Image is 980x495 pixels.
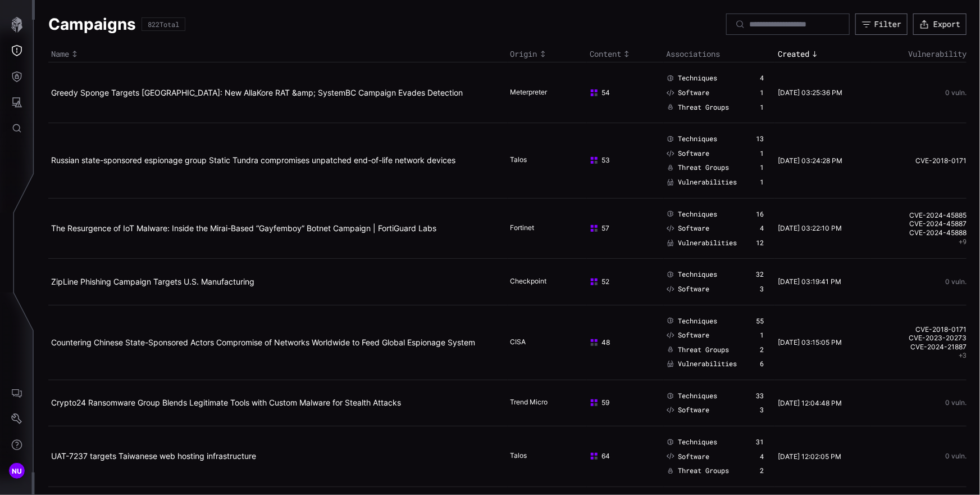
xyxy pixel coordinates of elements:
span: Threat Groups [678,163,730,172]
a: Techniques [667,317,718,326]
div: Trend Micro [510,398,567,408]
a: Countering Chinese State-Sponsored Actors Compromise of Networks Worldwide to Feed Global Espiona... [51,337,475,347]
div: 31 [756,438,764,447]
div: 1 [760,149,764,158]
a: CVE-2024-45885 [874,211,967,220]
div: 12 [756,238,764,247]
a: Software [667,285,710,294]
time: [DATE] 03:15:05 PM [778,338,842,346]
a: Techniques [667,134,718,143]
a: UAT-7237 targets Taiwanese web hosting infrastructure [51,451,256,461]
div: 53 [590,156,652,165]
span: Vulnerabilities [678,359,737,368]
div: Toggle sort direction [51,49,505,59]
th: Vulnerability [871,46,967,62]
div: 4 [760,74,764,83]
time: [DATE] 12:04:48 PM [778,399,842,407]
a: Threat Groups [667,345,730,354]
div: 1 [760,103,764,112]
time: [DATE] 03:22:10 PM [778,224,842,232]
div: 1 [760,331,764,340]
div: 33 [756,391,764,400]
button: +3 [959,351,967,360]
div: 0 vuln. [874,452,967,460]
div: 1 [760,163,764,172]
span: Software [678,406,710,415]
a: Vulnerabilities [667,178,737,187]
div: 3 [760,285,764,294]
a: CVE-2018-0171 [874,156,967,165]
span: Techniques [678,74,718,83]
div: 822 Total [148,21,179,28]
div: Checkpoint [510,277,567,287]
time: [DATE] 03:24:28 PM [778,156,842,165]
span: Software [678,285,710,294]
div: 1 [760,178,764,187]
a: Threat Groups [667,466,730,475]
span: Techniques [678,210,718,219]
a: The Resurgence of IoT Malware: Inside the Mirai-Based “Gayfemboy” Botnet Campaign | FortiGuard Labs [51,223,436,233]
div: 2 [760,466,764,475]
div: 57 [590,224,652,233]
button: Filter [855,13,908,35]
a: CVE-2024-45888 [874,228,967,237]
a: Software [667,452,710,461]
div: Talos [510,155,567,165]
span: Threat Groups [678,103,730,112]
div: 13 [756,134,764,143]
div: 64 [590,452,652,461]
span: Techniques [678,391,718,400]
span: Software [678,149,710,158]
a: CVE-2024-45887 [874,219,967,228]
a: Greedy Sponge Targets [GEOGRAPHIC_DATA]: New AllaKore RAT &amp; SystemBC Campaign Evades Detection [51,88,463,97]
a: CVE-2023-20273 [874,334,967,343]
a: CVE-2024-21887 [874,343,967,352]
div: 48 [590,338,652,347]
button: NU [1,458,33,484]
div: Talos [510,451,567,461]
a: Software [667,406,710,415]
span: Software [678,224,710,233]
time: [DATE] 03:25:36 PM [778,88,842,97]
span: Techniques [678,134,718,143]
div: Fortinet [510,223,567,233]
a: Software [667,149,710,158]
div: 3 [760,406,764,415]
a: Techniques [667,74,718,83]
a: Software [667,224,710,233]
span: Threat Groups [678,345,730,354]
div: 59 [590,398,652,407]
div: Meterpreter [510,88,567,98]
a: ZipLine Phishing Campaign Targets U.S. Manufacturing [51,277,254,286]
time: [DATE] 12:02:05 PM [778,452,841,461]
div: 55 [756,317,764,326]
div: 52 [590,277,652,286]
time: [DATE] 03:19:41 PM [778,277,841,286]
div: 0 vuln. [874,89,967,97]
a: Software [667,331,710,340]
div: 6 [760,359,764,368]
span: Threat Groups [678,466,730,475]
a: CVE-2018-0171 [874,325,967,334]
button: +9 [959,237,967,246]
div: 16 [756,210,764,219]
a: Software [667,88,710,97]
span: Techniques [678,270,718,279]
span: Vulnerabilities [678,238,737,247]
span: Software [678,88,710,97]
a: Techniques [667,438,718,447]
th: Associations [664,46,776,62]
div: 0 vuln. [874,399,967,407]
span: Software [678,452,710,461]
span: NU [12,465,22,477]
a: Russian state-sponsored espionage group Static Tundra compromises unpatched end-of-life network d... [51,155,455,165]
a: Vulnerabilities [667,359,737,368]
a: Vulnerabilities [667,238,737,247]
a: Techniques [667,391,718,400]
div: 54 [590,88,652,97]
h1: Campaigns [48,14,136,34]
a: Techniques [667,270,718,279]
div: Filter [874,19,901,29]
div: 4 [760,452,764,461]
span: Techniques [678,438,718,447]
